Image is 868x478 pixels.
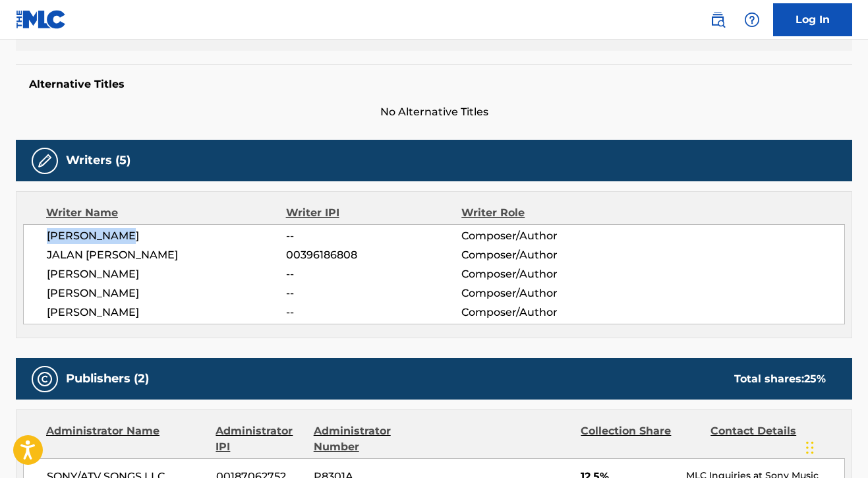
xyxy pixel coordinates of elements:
span: JALAN [PERSON_NAME] [47,247,286,263]
div: Writer Name [46,205,286,221]
img: help [744,12,760,28]
span: Composer/Author [461,285,621,301]
span: 00396186808 [286,247,461,263]
a: Log In [773,3,852,36]
div: Total shares: [734,371,826,387]
div: Collection Share [581,423,701,455]
span: -- [286,266,461,282]
a: Public Search [705,7,731,33]
div: Administrator IPI [216,423,303,455]
span: [PERSON_NAME] [47,285,286,301]
span: -- [286,305,461,320]
h5: Publishers (2) [66,371,149,386]
img: search [710,12,726,28]
span: -- [286,228,461,244]
span: Composer/Author [461,228,621,244]
div: Help [739,7,765,33]
span: [PERSON_NAME] [47,305,286,320]
div: Administrator Name [46,423,206,455]
span: [PERSON_NAME] [47,228,286,244]
span: Composer/Author [461,266,621,282]
div: Drag [806,428,814,467]
iframe: Chat Widget [802,415,868,478]
div: Contact Details [710,423,830,455]
span: Composer/Author [461,247,621,263]
div: Writer Role [461,205,621,221]
span: No Alternative Titles [16,104,852,120]
h5: Writers (5) [66,153,130,168]
img: MLC Logo [16,10,67,29]
div: Administrator Number [314,423,434,455]
img: Publishers [37,371,53,387]
span: -- [286,285,461,301]
h5: Alternative Titles [29,78,839,91]
div: Writer IPI [286,205,462,221]
span: [PERSON_NAME] [47,266,286,282]
img: Writers [37,153,53,169]
span: Composer/Author [461,305,621,320]
span: 25 % [804,373,826,385]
